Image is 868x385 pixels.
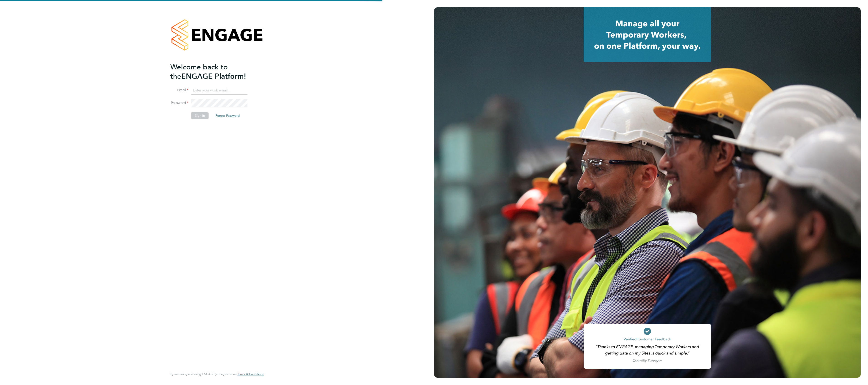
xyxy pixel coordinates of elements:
[237,372,264,376] a: Terms & Conditions
[170,372,264,376] span: By accessing and using ENGAGE you agree to our
[170,63,228,81] span: Welcome back to the
[170,88,189,93] label: Email
[170,62,259,81] h2: ENGAGE Platform!
[170,101,189,105] label: Password
[191,112,209,119] button: Sign In
[237,372,264,376] span: Terms & Conditions
[191,86,247,95] input: Enter your work email...
[212,112,243,119] button: Forgot Password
